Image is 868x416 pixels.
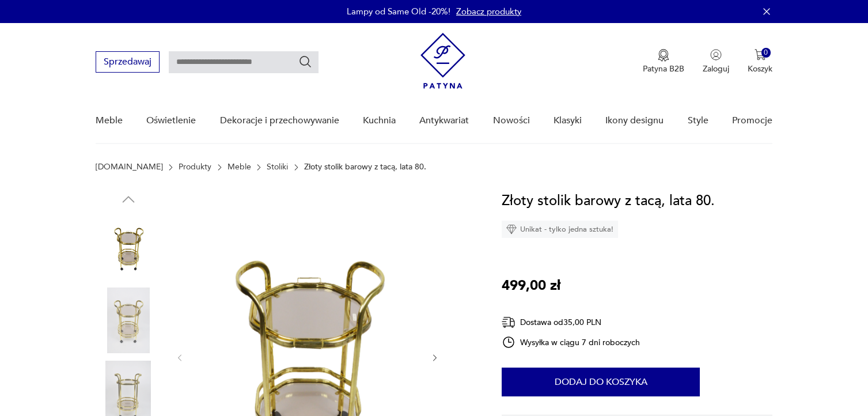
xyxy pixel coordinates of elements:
p: Koszyk [748,63,772,74]
a: Zobacz produkty [456,6,521,17]
a: Kuchnia [363,99,396,143]
a: Ikona medaluPatyna B2B [643,49,684,74]
div: 0 [761,48,771,58]
button: Szukaj [298,55,312,69]
p: Lampy od Same Old -20%! [347,6,450,17]
button: Sprzedawaj [96,51,160,73]
p: Złoty stolik barowy z tacą, lata 80. [304,162,426,172]
img: Ikonka użytkownika [710,49,722,60]
button: 0Koszyk [748,49,772,74]
img: Ikona dostawy [502,315,516,330]
img: Ikona koszyka [755,49,766,60]
img: Ikona diamentu [506,224,517,235]
button: Zaloguj [703,49,729,74]
h1: Złoty stolik barowy z tacą, lata 80. [502,190,715,212]
img: Zdjęcie produktu Złoty stolik barowy z tacą, lata 80. [96,214,161,279]
a: Meble [96,99,123,143]
a: Style [688,99,708,143]
a: Klasyki [554,99,582,143]
p: Patyna B2B [643,63,684,74]
a: Dekoracje i przechowywanie [220,99,339,143]
a: Ikony designu [605,99,664,143]
div: Unikat - tylko jedna sztuka! [502,221,618,238]
button: Patyna B2B [643,49,684,74]
p: Zaloguj [703,63,729,74]
a: Promocje [732,99,772,143]
a: Nowości [493,99,530,143]
a: [DOMAIN_NAME] [96,162,163,172]
a: Stoliki [267,162,288,172]
button: Dodaj do koszyka [502,368,700,396]
img: Patyna - sklep z meblami i dekoracjami vintage [420,33,465,89]
a: Antykwariat [419,99,469,143]
img: Zdjęcie produktu Złoty stolik barowy z tacą, lata 80. [96,288,161,353]
a: Oświetlenie [146,99,196,143]
a: Sprzedawaj [96,59,160,67]
div: Wysyłka w ciągu 7 dni roboczych [502,335,640,349]
p: 499,00 zł [502,275,560,297]
a: Meble [228,162,251,172]
div: Dostawa od 35,00 PLN [502,315,640,330]
a: Produkty [179,162,211,172]
img: Ikona medalu [658,49,669,62]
